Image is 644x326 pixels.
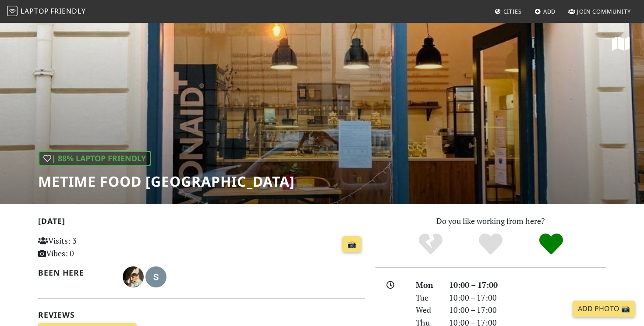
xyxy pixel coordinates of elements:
img: 2980-sutirezic.jpg [145,266,166,287]
h2: Been here [38,268,112,277]
h1: metime food [GEOGRAPHIC_DATA] [38,173,295,190]
p: Do you like working from here? [375,215,606,227]
a: Cities [491,4,525,19]
div: 10:00 – 17:00 [444,279,611,291]
a: 📸 [342,236,361,253]
span: Friendly [50,6,85,16]
img: LaptopFriendly [7,6,18,16]
div: 10:00 – 17:00 [444,304,611,316]
div: Mon [410,279,444,291]
a: LaptopFriendly LaptopFriendly [7,4,86,19]
a: Add Photo 📸 [573,301,635,317]
img: 6393-silas.jpg [123,266,144,287]
span: Add [543,7,556,15]
div: Wed [410,304,444,316]
div: | 88% Laptop Friendly [38,151,151,166]
div: Definitely! [521,232,581,256]
h2: Reviews [38,310,365,319]
span: Cities [503,7,522,15]
div: Tue [410,291,444,304]
p: Visits: 3 Vibes: 0 [38,234,140,260]
div: No [400,232,461,256]
span: Silas Kruckenberg [123,271,145,281]
span: Join Community [577,7,631,15]
span: Laptop [21,6,49,16]
div: Yes [460,232,521,256]
a: Add [531,4,559,19]
span: sutirezic [145,271,166,281]
h2: [DATE] [38,216,365,229]
a: Join Community [565,4,634,19]
div: 10:00 – 17:00 [444,291,611,304]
